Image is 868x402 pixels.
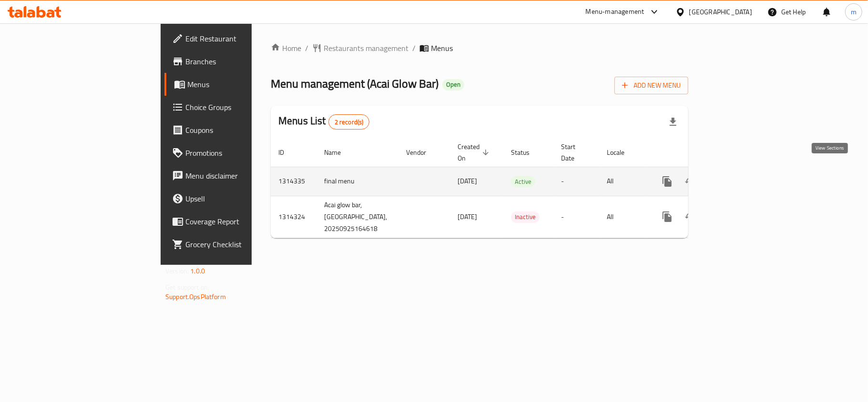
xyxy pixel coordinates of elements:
[185,147,298,159] span: Promotions
[165,281,209,293] span: Get support on:
[185,239,298,250] span: Grocery Checklist
[511,211,540,222] span: Inactive
[185,124,298,136] span: Coupons
[278,147,296,158] span: ID
[458,175,477,187] span: [DATE]
[324,42,408,54] span: Restaurants management
[305,42,308,54] li: /
[328,114,370,130] div: Total records count
[164,210,306,233] a: Coverage Report
[164,119,306,141] a: Coupons
[185,101,298,113] span: Choice Groups
[190,265,205,277] span: 1.0.0
[656,205,679,228] button: more
[406,147,439,158] span: Vendor
[329,118,369,127] span: 2 record(s)
[187,79,298,90] span: Menus
[185,33,298,44] span: Edit Restaurant
[412,42,416,54] li: /
[648,138,755,167] th: Actions
[431,42,453,54] span: Menus
[317,196,398,238] td: Acai glow bar, [GEOGRAPHIC_DATA], 20250925164618
[586,6,644,18] div: Menu-management
[458,141,492,164] span: Created On
[324,147,353,158] span: Name
[278,114,369,130] h2: Menus List
[271,42,688,54] nav: breadcrumb
[442,79,464,90] div: Open
[317,167,398,196] td: final menu
[607,147,637,158] span: Locale
[679,205,702,228] button: Change Status
[164,96,306,119] a: Choice Groups
[164,27,306,50] a: Edit Restaurant
[164,233,306,256] a: Grocery Checklist
[511,147,542,158] span: Status
[622,80,681,91] span: Add New Menu
[656,170,679,193] button: more
[185,216,298,227] span: Coverage Report
[561,141,588,164] span: Start Date
[164,164,306,187] a: Menu disclaimer
[164,141,306,164] a: Promotions
[185,193,298,204] span: Upsell
[599,167,648,196] td: All
[165,291,226,303] a: Support.OpsPlatform
[511,176,535,187] div: Active
[164,50,306,73] a: Branches
[458,211,477,223] span: [DATE]
[553,196,599,238] td: -
[271,138,755,238] table: enhanced table
[511,211,540,223] div: Inactive
[662,111,684,133] div: Export file
[164,73,306,96] a: Menus
[164,187,306,210] a: Upsell
[165,265,189,277] span: Version:
[851,7,857,17] span: m
[442,80,464,89] span: Open
[599,196,648,238] td: All
[689,7,752,17] div: [GEOGRAPHIC_DATA]
[185,170,298,181] span: Menu disclaimer
[271,73,439,94] span: Menu management ( Acai Glow Bar )
[614,77,688,94] button: Add New Menu
[185,56,298,67] span: Branches
[312,42,408,54] a: Restaurants management
[511,176,535,187] span: Active
[553,167,599,196] td: -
